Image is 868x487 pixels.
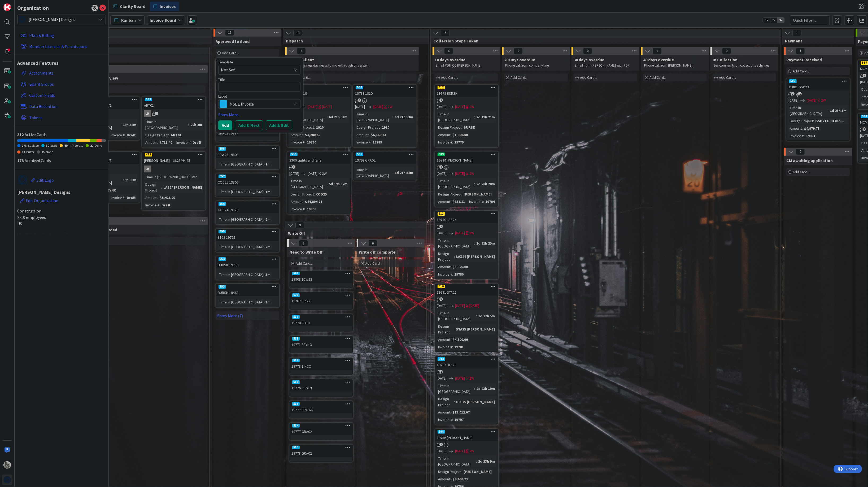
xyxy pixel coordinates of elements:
div: 19779 BURSK [435,90,498,97]
span: [DATE] [373,104,383,110]
div: $44,894.71 [304,199,324,205]
span: : [450,132,451,138]
span: : [263,161,264,167]
div: 19806 [306,206,317,212]
span: Support [11,1,24,7]
div: 6d 21h 54m [393,170,415,176]
div: 558EDW23 19803 [216,146,279,158]
a: Invoices [150,2,179,11]
button: Add & Edit [266,120,292,130]
img: avatar [17,175,28,185]
div: 507 [356,86,363,89]
div: 539ART01 [142,97,205,109]
div: 19784 [484,199,496,205]
span: : [380,124,381,130]
div: 19801 [805,133,817,139]
div: GRA02 19727 [216,130,279,137]
span: : [461,124,462,130]
div: Design Project [144,181,161,193]
div: 503 [789,79,797,83]
div: Amount [289,132,303,138]
span: : [188,122,189,128]
div: REYNO [104,187,118,193]
div: Amount [355,132,369,138]
span: Clarity Board [120,3,145,10]
div: LAZ24 [PERSON_NAME] [162,184,203,190]
span: : [804,133,805,139]
div: 555 [216,229,279,234]
div: Draft [125,195,137,201]
span: [DATE] [308,104,317,110]
div: 502 [290,271,352,276]
button: Add [218,120,232,130]
div: 554BURSK 19730 [216,257,279,268]
div: $1,800.00 [451,132,469,138]
div: 19h 56m [121,177,138,183]
span: 3 [791,92,795,95]
span: : [305,206,306,212]
a: 50519793 GRA02Time in [GEOGRAPHIC_DATA]:6d 21h 54m [353,151,417,181]
span: [DATE] [355,104,365,110]
div: Invoice # [144,202,159,208]
span: : [158,195,158,201]
div: 19790 [306,139,317,145]
span: : [370,139,371,145]
div: 1m [264,161,272,167]
div: 539 [142,97,205,102]
span: : [125,132,125,138]
a: 539ART01LKTime in [GEOGRAPHIC_DATA]:20h 4mDesign Project:ART01Amount:$718.40Invoice #:Draft [142,97,206,147]
div: 478[PERSON_NAME] - 18.25/44.25 [142,152,205,164]
div: Time in [GEOGRAPHIC_DATA] [788,105,828,116]
div: Design Project [437,191,461,197]
div: 2d 19h 21m [475,114,496,120]
span: 2 [439,225,443,228]
div: Invoice # [437,139,452,145]
div: Draft [191,140,203,145]
div: 507 [354,85,416,90]
span: Add Card... [511,75,527,80]
a: 556COD24 19729Time in [GEOGRAPHIC_DATA]:2m [216,201,279,224]
div: Time in [GEOGRAPHIC_DATA] [218,216,263,222]
b: Invoice Board [150,18,176,23]
a: Member Licenses & Permissions [19,42,106,51]
div: $4,979.73 [803,125,821,131]
div: 19784 [PERSON_NAME] [435,157,498,164]
div: LK [144,166,151,172]
span: Custom Fields [29,92,104,98]
span: : [454,254,455,259]
div: 2d 21h 25m [475,240,496,246]
span: : [158,140,158,145]
span: [DATE] [437,104,447,110]
span: : [125,195,125,201]
span: 2 [439,98,443,102]
div: 506 [288,85,350,90]
span: [DATE] [437,230,447,236]
div: 512 [438,86,445,89]
span: [DATE] [308,171,317,176]
span: Edit Organization [26,198,58,203]
div: COD24 19729 [216,206,279,213]
div: Invoice # [289,206,305,212]
div: 539 [145,98,152,101]
div: Invoice # [289,139,305,145]
div: Time in [GEOGRAPHIC_DATA] [144,119,188,131]
div: 19790 1910 [288,90,350,97]
a: 5303300 Lights and fans[DATE][DATE]2WTime in [GEOGRAPHIC_DATA]:5d 19h 52mDesign Project:COD25Amou... [287,151,351,214]
a: 50219803 EDW23 [289,271,353,288]
span: Template [218,60,233,64]
div: $3,280.50 [304,132,322,138]
div: Invoice # [109,195,125,201]
div: 1910 [381,124,391,130]
a: Attachments [19,68,106,78]
div: Time in [GEOGRAPHIC_DATA] [437,237,474,249]
div: 1910 [315,124,325,130]
div: 50519793 GRA02 [354,152,416,164]
span: [DATE] [455,104,465,110]
span: Add Card... [793,69,810,73]
div: 556 [219,202,226,206]
div: 2m [264,216,272,222]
